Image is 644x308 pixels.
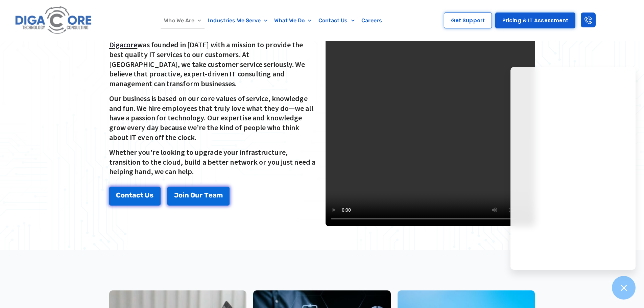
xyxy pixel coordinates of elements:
a: Get Support [444,13,492,28]
p: Our business is based on our core values of service, knowledge and fun. We hire employees that tr... [109,94,319,142]
span: m [217,192,223,198]
iframe: Chatgenie Messenger [510,67,636,270]
img: Digacore logo 1 [13,3,94,38]
span: C [116,192,121,198]
p: Whether you’re looking to upgrade your infrastructure, transition to the cloud, build a better ne... [109,147,319,176]
span: o [121,192,125,198]
span: a [213,192,217,198]
a: Digacore [109,40,138,49]
a: Join Our Team [167,187,230,206]
span: n [185,192,189,198]
nav: Menu [127,13,420,28]
span: s [150,192,153,198]
span: i [183,192,185,198]
a: Industries We Serve [205,13,271,28]
a: What We Do [271,13,315,28]
span: c [136,192,140,198]
span: O [190,192,195,198]
span: a [132,192,136,198]
span: Get Support [451,18,485,23]
a: Contact Us [315,13,358,28]
span: J [174,192,178,198]
span: o [178,192,183,198]
a: Who We Are [161,13,205,28]
span: e [209,192,213,198]
span: t [129,192,132,198]
p: was founded in [DATE] with a mission to provide the best quality IT services to our customers. At... [109,40,319,88]
span: u [195,192,199,198]
span: T [204,192,209,198]
a: Pricing & IT Assessment [495,13,575,28]
span: r [199,192,202,198]
a: Contact Us [109,187,161,206]
a: Careers [358,13,386,28]
span: U [145,192,150,198]
span: n [125,192,129,198]
span: Pricing & IT Assessment [502,18,568,23]
span: t [140,192,143,198]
